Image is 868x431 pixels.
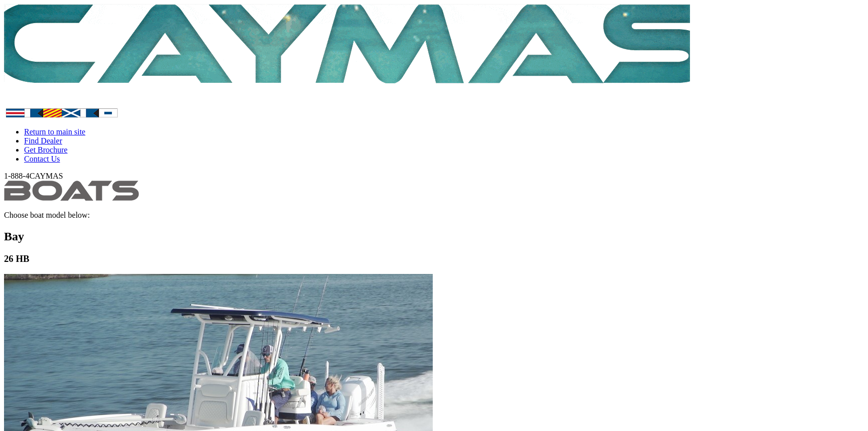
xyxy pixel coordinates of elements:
a: Get Brochure [24,146,68,154]
h2: Bay [4,230,864,243]
a: Contact Us [24,155,60,163]
h3: 26 HB [4,253,864,264]
img: caymas_header-bg-621bc780a56b2cd875ed1f8581b5c810a50df5f1f81e99b05bf97a0d1590d6ad.gif [4,4,690,83]
p: Choose boat model below: [4,211,864,220]
img: white-logo-c9c8dbefe5ff5ceceb0f0178aa75bf4bb51f6bca0971e226c86eb53dfe498488.png [4,85,179,117]
div: 1-888-4CAYMAS [4,172,864,181]
a: Find Dealer [24,136,62,145]
a: Return to main site [24,127,85,136]
img: header-img-254127e0d71590253d4cf57f5b8b17b756bd278d0e62775bdf129cc0fd38fc60.png [4,181,139,201]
